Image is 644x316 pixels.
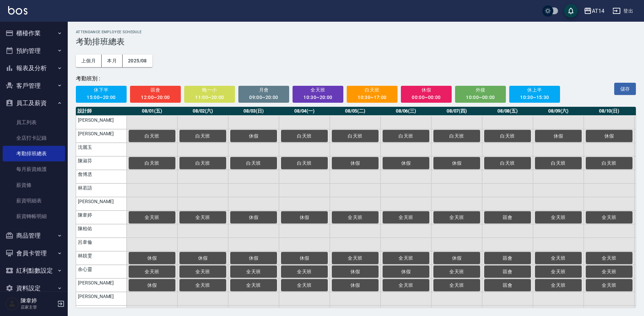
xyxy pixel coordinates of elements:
[129,211,175,223] button: 全天班
[3,42,65,60] button: 預約管理
[431,107,482,116] th: 08/07(四)
[76,170,127,183] td: 詹博丞
[287,215,321,220] span: 休假
[433,157,480,169] button: 休假
[433,265,480,278] button: 全天班
[81,93,122,102] div: 15:00~20:00
[230,130,277,142] button: 休假
[535,265,582,278] button: 全天班
[179,130,226,142] button: 白天班
[533,107,584,116] th: 08/09(六)
[586,211,632,223] button: 全天班
[584,107,635,116] th: 08/10(日)
[76,197,127,211] td: [PERSON_NAME]
[76,55,102,67] button: 上個月
[76,238,127,251] td: 呂韋倫
[179,157,226,169] button: 白天班
[383,265,429,278] button: 休假
[482,107,533,116] th: 08/08(五)
[491,269,524,274] span: 區會
[230,265,277,278] button: 全天班
[338,160,372,166] span: 休假
[332,252,379,264] button: 全天班
[514,93,556,102] div: 10:30~15:30
[102,55,123,67] button: 本月
[332,211,379,223] button: 全天班
[287,160,321,166] span: 白天班
[614,83,636,95] button: 儲存
[135,255,169,261] span: 休假
[76,251,127,265] td: 林靚雯
[586,279,632,291] button: 全天班
[184,86,235,103] button: 晚一小11:00~20:00
[351,86,393,94] span: 白天班
[541,269,575,274] span: 全天班
[135,282,169,288] span: 休假
[535,157,582,169] button: 白天班
[351,93,393,102] div: 10:30~17:00
[541,215,575,220] span: 全天班
[130,86,181,103] button: 區會12:00~20:00
[389,282,423,288] span: 全天班
[484,211,531,223] button: 區會
[76,292,127,305] td: [PERSON_NAME]
[237,255,271,261] span: 休假
[491,133,524,139] span: 白天班
[389,255,423,261] span: 全天班
[491,160,524,166] span: 白天班
[76,183,127,197] td: 林若語
[76,143,127,156] td: 沈麗玉
[129,279,175,291] button: 休假
[281,265,328,278] button: 全天班
[433,252,480,264] button: 休假
[281,157,328,169] button: 白天班
[3,262,65,279] button: 紅利點數設定
[491,282,524,288] span: 區會
[389,215,423,220] span: 全天班
[76,37,636,46] h3: 考勤排班總表
[440,269,474,274] span: 全天班
[230,211,277,223] button: 休假
[586,265,632,278] button: 全天班
[535,252,582,264] button: 全天班
[123,55,152,67] button: 2025/08
[330,107,381,116] th: 08/05(二)
[338,215,372,220] span: 全天班
[535,279,582,291] button: 全天班
[186,133,220,139] span: 白天班
[281,130,328,142] button: 白天班
[383,252,429,264] button: 全天班
[3,59,65,77] button: 報表及分析
[3,227,65,244] button: 商品管理
[21,297,55,304] h5: 陳韋婷
[237,160,271,166] span: 白天班
[129,130,175,142] button: 白天班
[389,160,423,166] span: 休假
[433,130,480,142] button: 白天班
[189,86,231,94] span: 晚一小
[592,255,626,261] span: 全天班
[76,278,127,292] td: [PERSON_NAME]
[541,160,575,166] span: 白天班
[81,86,122,94] span: 休下半
[76,30,636,34] h2: ATTENDANCE EMPLOYEE SCHEDULE
[460,93,501,102] div: 10:00~00:00
[3,24,65,42] button: 櫃檯作業
[440,255,474,261] span: 休假
[514,86,556,94] span: 休上半
[389,133,423,139] span: 白天班
[3,161,65,177] a: 每月薪資維護
[440,133,474,139] span: 白天班
[76,156,127,170] td: 陳淑芬
[3,130,65,146] a: 全店打卡記錄
[129,265,175,278] button: 全天班
[186,282,220,288] span: 全天班
[238,86,289,103] button: 月會09:00~20:00
[347,86,398,103] button: 白天班10:30~17:00
[383,279,429,291] button: 全天班
[3,77,65,95] button: 客戶管理
[535,130,582,142] button: 休假
[484,157,531,169] button: 白天班
[491,215,524,220] span: 區會
[129,157,175,169] button: 白天班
